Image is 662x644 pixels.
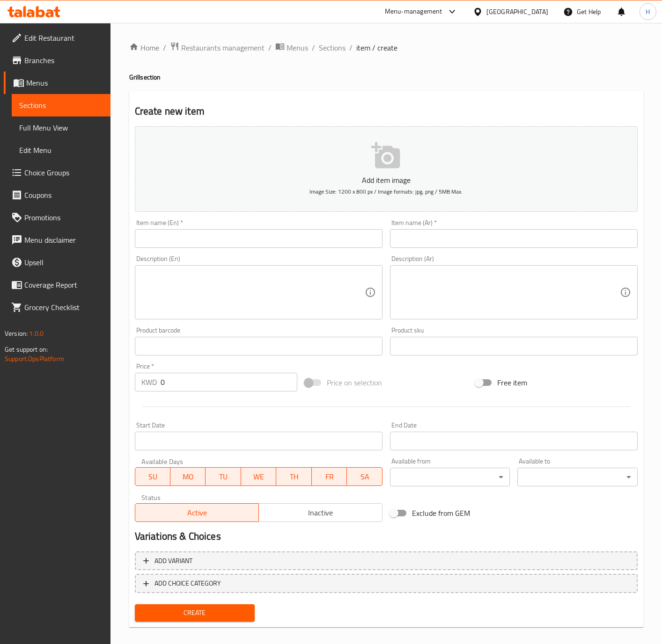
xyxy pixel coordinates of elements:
[12,94,110,116] a: Sections
[24,234,103,246] span: Menu disclaimer
[129,72,643,82] h4: Grill section
[5,327,28,340] span: Version:
[135,574,638,593] button: ADD CHOICE CATEGORY
[351,470,378,484] span: SA
[135,604,255,622] button: Create
[4,251,110,274] a: Upsell
[312,467,347,486] button: FR
[161,373,297,391] input: Please enter price
[206,467,241,486] button: TU
[347,467,382,486] button: SA
[241,467,276,486] button: WE
[258,503,382,522] button: Inactive
[312,42,315,53] li: /
[135,529,638,543] h2: Variations & Choices
[12,116,110,139] a: Full Menu View
[174,470,202,484] span: MO
[4,27,110,49] a: Edit Restaurant
[135,104,638,118] h2: Create new item
[141,376,157,388] p: KWD
[135,126,638,212] button: Add item imageImage Size: 1200 x 800 px / Image formats: jpg, png / 5MB Max.
[245,470,272,484] span: WE
[24,32,103,43] span: Edit Restaurant
[4,206,110,229] a: Promotions
[4,274,110,296] a: Coverage Report
[209,470,237,484] span: TU
[349,42,353,53] li: /
[154,578,221,589] span: ADD CHOICE CATEGORY
[4,296,110,318] a: Grocery Checklist
[135,229,382,248] input: Enter name En
[316,470,343,484] span: FR
[4,49,110,72] a: Branches
[142,607,248,619] span: Create
[276,467,311,486] button: TH
[4,72,110,94] a: Menus
[135,337,382,355] input: Please enter product barcode
[135,503,259,522] button: Active
[129,42,643,54] nav: breadcrumb
[24,257,103,268] span: Upsell
[19,145,103,156] span: Edit Menu
[135,467,170,486] button: SU
[275,42,308,54] a: Menus
[24,189,103,201] span: Coupons
[5,343,48,355] span: Get support on:
[135,551,638,571] button: Add variant
[4,161,110,184] a: Choice Groups
[517,468,638,486] div: ​
[390,468,510,486] div: ​
[29,327,44,340] span: 1.0.0
[129,42,159,53] a: Home
[149,174,623,186] p: Add item image
[154,555,192,567] span: Add variant
[263,506,379,520] span: Inactive
[4,184,110,206] a: Coupons
[26,77,103,88] span: Menus
[24,302,103,313] span: Grocery Checklist
[268,42,272,53] li: /
[181,42,265,53] span: Restaurants management
[309,186,463,197] span: Image Size: 1200 x 800 px / Image formats: jpg, png / 5MB Max.
[5,353,64,365] a: Support.OpsPlatform
[497,377,527,388] span: Free item
[24,212,103,223] span: Promotions
[280,470,308,484] span: TH
[170,467,206,486] button: MO
[139,470,167,484] span: SU
[12,139,110,161] a: Edit Menu
[19,100,103,111] span: Sections
[24,167,103,178] span: Choice Groups
[287,42,308,53] span: Menus
[4,229,110,251] a: Menu disclaimer
[390,229,638,248] input: Enter name Ar
[390,337,638,355] input: Please enter product sku
[356,42,397,53] span: item / create
[24,55,103,66] span: Branches
[327,377,382,388] span: Price on selection
[170,42,265,54] a: Restaurants management
[24,279,103,290] span: Coverage Report
[19,122,103,133] span: Full Menu View
[163,42,166,53] li: /
[139,506,255,520] span: Active
[486,7,548,17] div: [GEOGRAPHIC_DATA]
[385,6,442,17] div: Menu-management
[646,7,650,17] span: H
[319,42,346,53] a: Sections
[412,507,470,519] span: Exclude from GEM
